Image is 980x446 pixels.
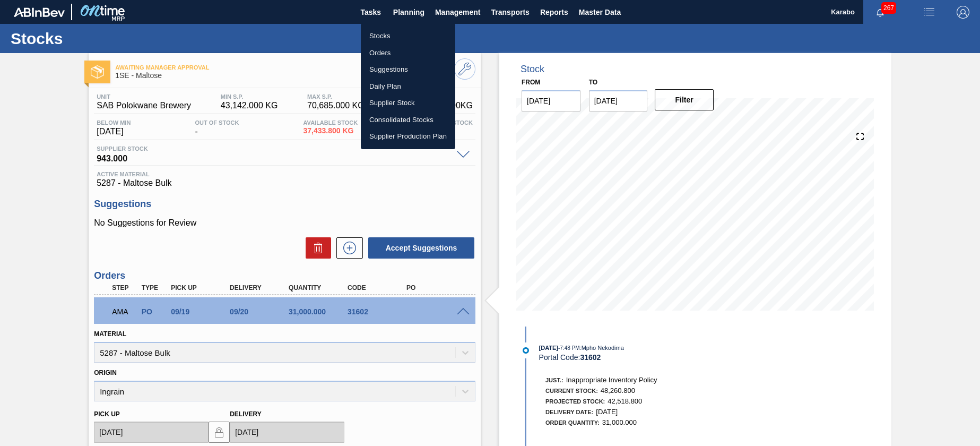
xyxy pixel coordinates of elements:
a: Supplier Stock [361,95,455,111]
a: Stocks [361,28,455,45]
a: Orders [361,45,455,62]
a: Consolidated Stocks [361,111,455,128]
a: Suggestions [361,61,455,78]
a: Daily Plan [361,78,455,95]
a: Supplier Production Plan [361,128,455,145]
